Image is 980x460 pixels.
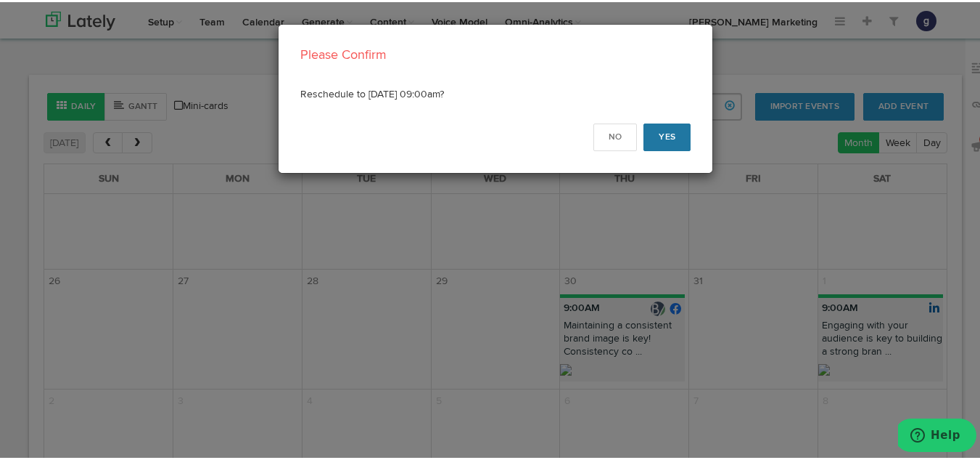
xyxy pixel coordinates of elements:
iframe: Opens a widget where you can find more information [898,416,976,453]
button: Yes [643,121,691,149]
div: Reschedule to [DATE] 09:00am? [279,74,712,110]
button: No [593,121,637,149]
h4: Please Confirm [300,44,691,63]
